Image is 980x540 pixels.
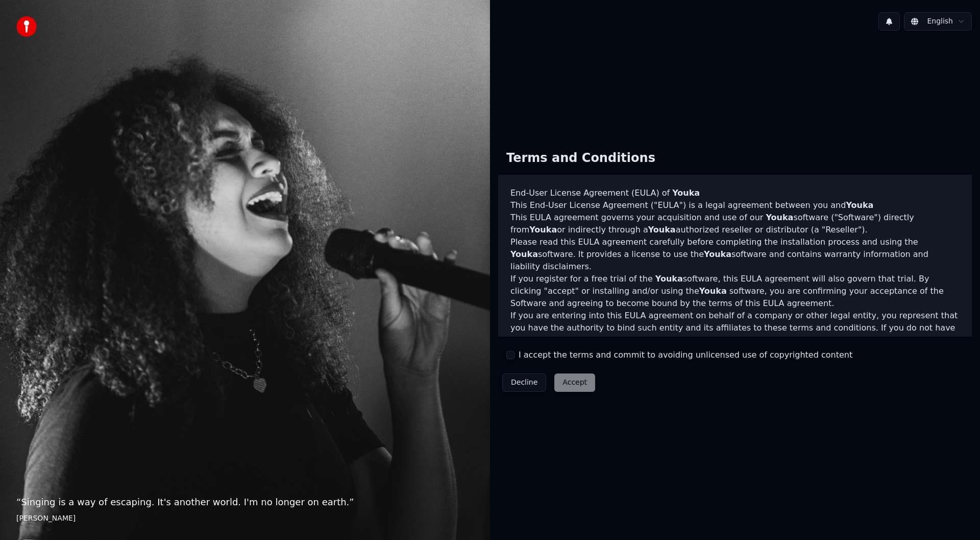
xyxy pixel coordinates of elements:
[510,249,538,259] span: Youka
[510,236,960,273] p: Please read this EULA agreement carefully before completing the installation process and using th...
[510,199,960,212] p: This End-User License Agreement ("EULA") is a legal agreement between you and
[529,225,557,234] span: Youka
[672,188,700,198] span: Youka
[16,495,474,509] p: “ Singing is a way of escaping. It's another world. I'm no longer on earth. ”
[519,349,852,361] label: I accept the terms and commit to avoiding unlicensed use of copyrighted content
[655,274,683,284] span: Youka
[699,286,727,296] span: Youka
[16,16,37,37] img: youka
[510,310,960,359] p: If you are entering into this EULA agreement on behalf of a company or other legal entity, you re...
[510,273,960,310] p: If you register for a free trial of the software, this EULA agreement will also govern that trial...
[846,200,873,210] span: Youka
[510,212,960,236] p: This EULA agreement governs your acquisition and use of our software ("Software") directly from o...
[704,249,731,259] span: Youka
[498,142,664,175] div: Terms and Conditions
[648,225,676,234] span: Youka
[502,373,546,392] button: Decline
[16,513,474,524] footer: [PERSON_NAME]
[766,213,793,222] span: Youka
[510,187,960,199] h3: End-User License Agreement (EULA) of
